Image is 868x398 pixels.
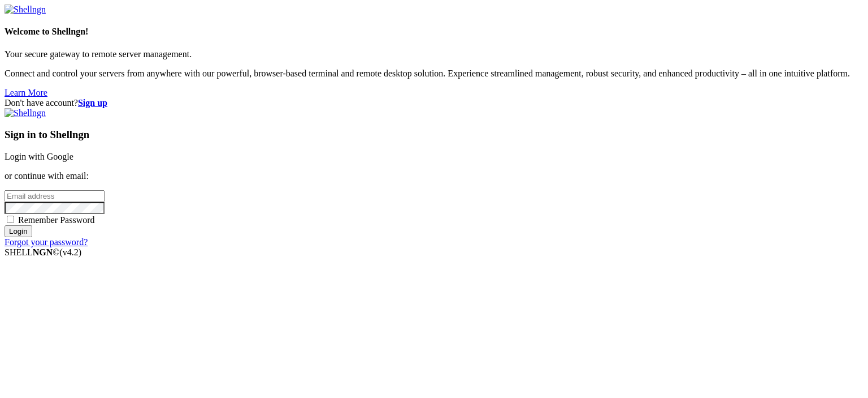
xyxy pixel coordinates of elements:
span: 4.2.0 [60,247,82,257]
span: SHELL © [5,247,81,257]
input: Remember Password [7,216,14,223]
b: NGN [33,247,53,257]
a: Sign up [78,98,107,108]
h4: Welcome to Shellngn! [5,27,863,37]
img: Shellngn [5,5,46,15]
img: Shellngn [5,108,46,118]
a: Login with Google [5,152,73,161]
input: Email address [5,190,105,202]
span: Remember Password [18,215,95,225]
p: Connect and control your servers from anywhere with our powerful, browser-based terminal and remo... [5,69,863,79]
h3: Sign in to Shellngn [5,129,863,141]
p: or continue with email: [5,171,863,181]
a: Learn More [5,88,47,97]
input: Login [5,225,32,237]
div: Don't have account? [5,98,863,108]
p: Your secure gateway to remote server management. [5,49,863,59]
a: Forgot your password? [5,237,88,247]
